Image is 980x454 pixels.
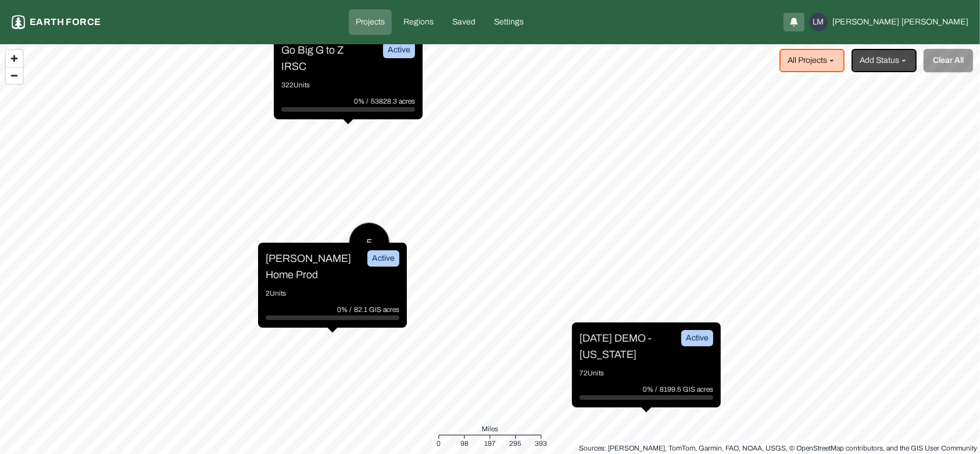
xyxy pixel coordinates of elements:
div: Active [383,42,415,58]
span: [PERSON_NAME] [902,16,968,28]
div: Sources: [PERSON_NAME], TomTom, Garmin, FAO, NOAA, USGS, © OpenStreetMap contributors, and the GI... [579,442,977,454]
p: 82.1 GIS acres [354,304,399,315]
p: 72 Units [580,367,713,379]
div: 98 [460,438,468,449]
a: Settings [487,9,531,35]
button: Zoom out [6,67,23,84]
div: LM [809,13,828,31]
div: 393 [535,438,548,449]
div: Active [681,330,713,346]
p: 0% / [354,95,371,107]
a: Saved [445,9,482,35]
p: Regions [403,16,434,28]
p: 53828.3 acres [371,95,415,107]
p: [PERSON_NAME] Home Prod [266,250,353,283]
img: earthforce-logo-white-uG4MPadI.svg [12,15,25,29]
a: Regions [396,9,441,35]
p: [DATE] DEMO - [US_STATE] [580,330,667,363]
p: Saved [452,16,475,28]
button: Zoom in [6,50,23,67]
button: 5 [349,222,389,263]
button: All Projects [779,49,845,72]
a: Projects [349,9,392,35]
p: 322 Units [281,79,415,91]
button: Clear All [924,49,973,72]
p: Earth force [30,15,101,29]
button: Add Status [852,49,917,72]
p: Go Big G to Z IRSC [281,42,369,75]
button: LM[PERSON_NAME][PERSON_NAME] [809,13,968,31]
div: 0 [437,438,441,449]
p: Projects [356,16,385,28]
div: 197 [484,438,496,449]
div: 295 [510,438,522,449]
span: Miles [482,423,498,435]
p: 0% / [643,384,660,395]
p: Settings [494,16,524,28]
p: 8199.5 GIS acres [660,384,713,395]
div: Active [367,250,399,267]
span: [PERSON_NAME] [832,16,899,28]
p: 2 Units [266,288,399,299]
p: 0% / [337,304,354,315]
